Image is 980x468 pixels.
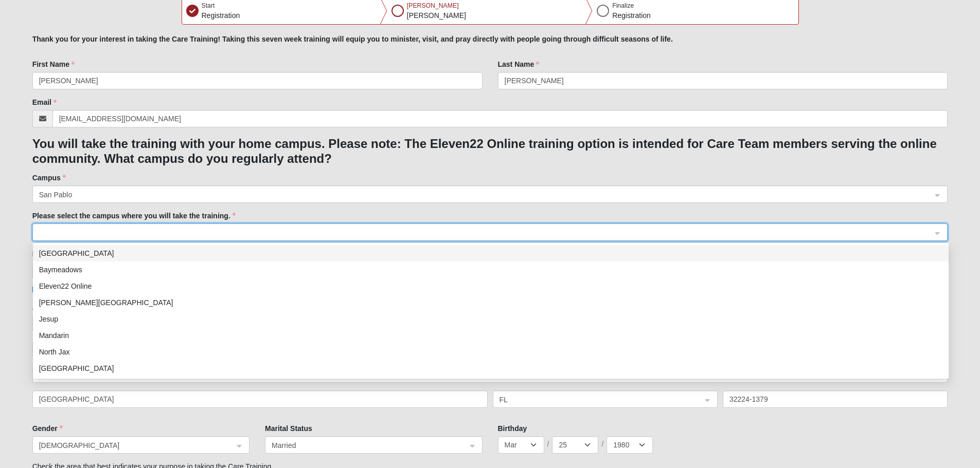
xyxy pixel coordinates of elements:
[39,248,942,259] div: [GEOGRAPHIC_DATA]
[601,439,603,449] span: /
[32,59,75,69] label: First Name
[33,311,949,327] div: Jesup
[33,245,949,261] div: Arlington
[39,346,942,358] div: North Jax
[39,264,942,275] div: Baymeadows
[612,2,634,9] span: Finalize
[39,330,942,341] div: Mandarin
[32,390,488,408] input: City
[500,394,692,405] span: FL
[39,363,942,374] div: [GEOGRAPHIC_DATA]
[498,423,527,434] label: Birthday
[33,294,949,311] div: Fleming Island
[33,360,949,377] div: Orange Park
[265,423,312,434] label: Marital Status
[39,313,942,325] div: Jesup
[32,249,84,259] label: Mobile Phone
[33,278,949,294] div: Eleven22 Online
[32,137,948,166] h3: You will take the training with your home campus. Please note: The Eleven22 Online training optio...
[407,10,466,21] p: [PERSON_NAME]
[32,340,948,358] input: Address Line 1
[39,440,234,451] span: Male
[202,2,215,9] span: Start
[32,35,948,44] h5: Thank you for your interest in taking the Care Training! Taking this seven week training will equ...
[39,280,942,292] div: Eleven22 Online
[32,97,57,107] label: Email
[39,189,923,200] span: San Pablo
[33,344,949,360] div: North Jax
[33,261,949,278] div: Baymeadows
[33,327,949,344] div: Mandarin
[407,2,459,9] span: [PERSON_NAME]
[32,365,948,383] input: Address Line 2
[547,439,549,449] span: /
[612,10,651,21] p: Registration
[202,10,240,21] p: Registration
[272,440,457,451] span: Married
[32,423,63,434] label: Gender
[32,302,61,312] label: Address
[32,286,39,293] input: Give your consent to receive SMS messages by simply checking the box.
[39,297,942,308] div: [PERSON_NAME][GEOGRAPHIC_DATA]
[723,390,948,408] input: Zip
[32,173,66,183] label: Campus
[32,211,236,221] label: Please select the campus where you will take the training.
[498,59,540,69] label: Last Name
